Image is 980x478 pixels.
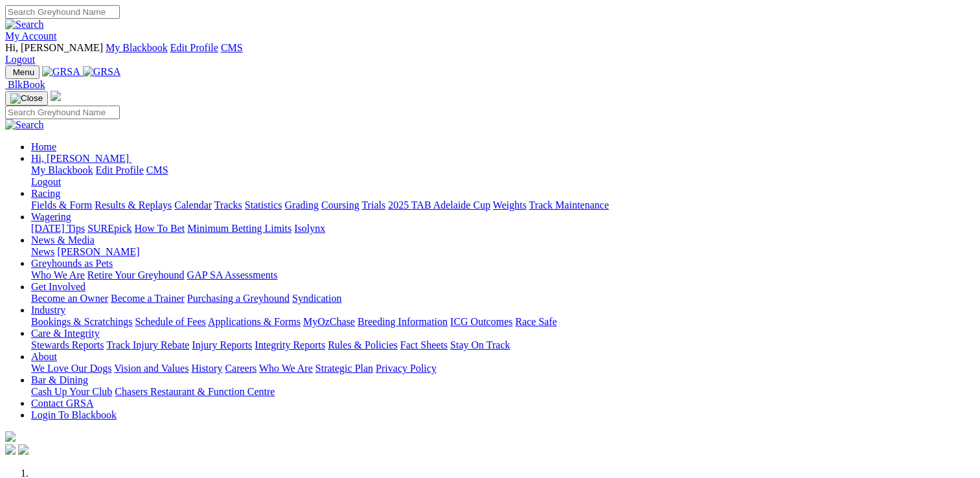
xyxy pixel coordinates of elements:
[10,93,43,104] img: Close
[31,363,111,374] a: We Love Our Dogs
[31,386,112,397] a: Cash Up Your Club
[31,374,88,385] a: Bar & Dining
[187,269,278,280] a: GAP SA Assessments
[31,246,54,257] a: News
[31,293,108,304] a: Become an Owner
[13,67,34,77] span: Menu
[31,339,975,351] div: Care & Integrity
[57,246,139,257] a: [PERSON_NAME]
[96,165,144,176] a: Edit Profile
[8,79,45,90] span: BlkBook
[292,293,341,304] a: Syndication
[31,199,975,211] div: Racing
[225,363,256,374] a: Careers
[245,199,282,211] a: Statistics
[5,54,35,65] a: Logout
[31,223,975,234] div: Wagering
[388,199,490,211] a: 2025 TAB Adelaide Cup
[187,223,291,234] a: Minimum Betting Limits
[31,386,975,398] div: Bar & Dining
[42,66,80,78] img: GRSA
[31,234,95,245] a: News & Media
[115,386,275,397] a: Chasers Restaurant & Function Centre
[285,199,319,211] a: Grading
[321,199,359,211] a: Coursing
[31,176,61,187] a: Logout
[31,281,85,292] a: Get Involved
[31,351,57,362] a: About
[18,444,28,455] img: twitter.svg
[83,66,121,78] img: GRSA
[31,188,60,199] a: Racing
[87,269,185,280] a: Retire Your Greyhound
[31,165,93,176] a: My Blackbook
[31,409,117,420] a: Login To Blackbook
[5,106,120,119] input: Search
[5,119,44,131] img: Search
[493,199,527,211] a: Weights
[135,223,185,234] a: How To Bet
[5,19,44,30] img: Search
[450,339,510,350] a: Stay On Track
[51,91,61,101] img: logo-grsa-white.png
[5,42,103,53] span: Hi, [PERSON_NAME]
[87,223,131,234] a: SUREpick
[31,304,65,315] a: Industry
[31,153,131,164] a: Hi, [PERSON_NAME]
[303,316,355,327] a: MyOzChase
[31,339,104,350] a: Stewards Reports
[515,316,556,327] a: Race Safe
[5,444,16,455] img: facebook.svg
[191,363,222,374] a: History
[328,339,398,350] a: Rules & Policies
[5,30,57,41] a: My Account
[106,339,189,350] a: Track Injury Rebate
[31,316,132,327] a: Bookings & Scratchings
[192,339,252,350] a: Injury Reports
[31,398,93,409] a: Contact GRSA
[450,316,512,327] a: ICG Outcomes
[5,42,975,65] div: My Account
[135,316,205,327] a: Schedule of Fees
[5,431,16,442] img: logo-grsa-white.png
[31,269,975,281] div: Greyhounds as Pets
[31,328,100,339] a: Care & Integrity
[170,42,218,53] a: Edit Profile
[95,199,172,211] a: Results & Replays
[31,165,975,188] div: Hi, [PERSON_NAME]
[31,269,85,280] a: Who We Are
[114,363,188,374] a: Vision and Values
[5,5,120,19] input: Search
[31,293,975,304] div: Get Involved
[361,199,385,211] a: Trials
[31,363,975,374] div: About
[31,246,975,258] div: News & Media
[187,293,290,304] a: Purchasing a Greyhound
[31,141,56,152] a: Home
[5,79,45,90] a: BlkBook
[208,316,301,327] a: Applications & Forms
[255,339,325,350] a: Integrity Reports
[214,199,242,211] a: Tracks
[31,316,975,328] div: Industry
[111,293,185,304] a: Become a Trainer
[400,339,448,350] a: Fact Sheets
[315,363,373,374] a: Strategic Plan
[31,199,92,211] a: Fields & Form
[5,91,48,106] button: Toggle navigation
[174,199,212,211] a: Calendar
[5,65,40,79] button: Toggle navigation
[31,211,71,222] a: Wagering
[31,258,113,269] a: Greyhounds as Pets
[376,363,437,374] a: Privacy Policy
[106,42,168,53] a: My Blackbook
[294,223,325,234] a: Isolynx
[146,165,168,176] a: CMS
[259,363,313,374] a: Who We Are
[221,42,243,53] a: CMS
[529,199,609,211] a: Track Maintenance
[31,153,129,164] span: Hi, [PERSON_NAME]
[31,223,85,234] a: [DATE] Tips
[358,316,448,327] a: Breeding Information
